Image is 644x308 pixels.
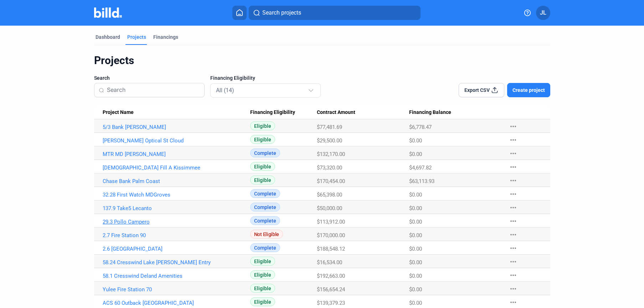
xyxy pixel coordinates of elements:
[107,83,200,98] input: Search
[507,83,550,97] button: Create project
[94,7,122,18] img: Billd Company Logo
[317,286,345,293] span: $156,654.24
[103,109,250,116] div: Project Name
[103,259,250,266] a: 58.24 Cresswind Lake [PERSON_NAME] Entry
[317,178,345,184] span: $170,454.00
[250,284,275,293] span: Eligible
[509,244,517,252] mat-icon: more_horiz
[459,83,504,97] button: Export CSV
[317,109,355,116] span: Contract Amount
[317,232,345,239] span: $170,000.00
[250,109,317,116] div: Financing Eligibility
[250,148,280,157] span: Complete
[317,246,345,252] span: $188,548.12
[409,178,434,184] span: $63,113.93
[509,298,517,307] mat-icon: more_horiz
[103,124,250,130] a: 5/3 Bank [PERSON_NAME]
[103,300,250,306] a: ACS 60 Outback [GEOGRAPHIC_DATA]
[509,176,517,185] mat-icon: more_horiz
[409,192,422,198] span: $0.00
[509,136,517,144] mat-icon: more_horiz
[317,259,342,266] span: $16,534.00
[250,257,275,266] span: Eligible
[250,243,280,252] span: Complete
[103,286,250,293] a: Yulee Fire Station 70
[103,165,250,171] a: [DEMOGRAPHIC_DATA] Fill A Kissimmee
[409,219,422,225] span: $0.00
[103,178,250,184] a: Chase Bank Palm Coast
[317,109,409,116] div: Contract Amount
[250,203,280,212] span: Complete
[409,109,451,116] span: Financing Balance
[540,9,546,17] span: JL
[409,165,432,171] span: $4,697.82
[464,87,490,94] span: Export CSV
[317,300,345,306] span: $139,379.23
[317,137,342,144] span: $29,500.00
[103,219,250,225] a: 29.3 Pollo Campero
[103,151,250,157] a: MTR MD [PERSON_NAME]
[94,54,550,67] div: Projects
[509,230,517,239] mat-icon: more_horiz
[317,165,342,171] span: $73,320.00
[250,230,283,239] span: Not Eligible
[250,162,275,171] span: Eligible
[509,149,517,158] mat-icon: more_horiz
[103,232,250,239] a: 2.7 Fire Station 90
[509,203,517,212] mat-icon: more_horiz
[317,273,345,279] span: $192,663.00
[509,284,517,293] mat-icon: more_horiz
[409,205,422,212] span: $0.00
[509,163,517,171] mat-icon: more_horiz
[250,189,280,198] span: Complete
[509,217,517,225] mat-icon: more_horiz
[317,124,342,130] span: $77,481.69
[512,87,545,94] span: Create project
[409,273,422,279] span: $0.00
[250,109,295,116] span: Financing Eligibility
[103,109,134,116] span: Project Name
[509,122,517,131] mat-icon: more_horiz
[96,33,120,41] div: Dashboard
[250,135,275,144] span: Eligible
[103,205,250,212] a: 137.9 Take5 Lecanto
[249,6,421,20] button: Search projects
[509,271,517,280] mat-icon: more_horiz
[210,74,255,82] span: Financing Eligibility
[103,246,250,252] a: 2.6 [GEOGRAPHIC_DATA]
[317,192,342,198] span: $65,398.00
[216,87,234,94] mat-select-trigger: All (14)
[409,109,502,116] div: Financing Balance
[509,257,517,266] mat-icon: more_horiz
[409,232,422,239] span: $0.00
[409,137,422,144] span: $0.00
[409,124,432,130] span: $6,778.47
[250,297,275,306] span: Eligible
[509,190,517,198] mat-icon: more_horiz
[262,9,301,17] span: Search projects
[103,137,250,144] a: [PERSON_NAME] Optical St Cloud
[409,286,422,293] span: $0.00
[409,246,422,252] span: $0.00
[317,219,345,225] span: $113,912.00
[409,300,422,306] span: $0.00
[103,192,250,198] a: 32.28 First Watch MDGroves
[250,121,275,130] span: Eligible
[250,176,275,184] span: Eligible
[317,151,345,157] span: $132,170.00
[536,6,550,20] button: JL
[250,270,275,279] span: Eligible
[153,33,178,41] div: Financings
[409,151,422,157] span: $0.00
[409,259,422,266] span: $0.00
[94,74,110,82] span: Search
[250,216,280,225] span: Complete
[103,273,250,279] a: 58.1 Cresswind Deland Amenities
[127,33,146,41] div: Projects
[317,205,342,212] span: $50,000.00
